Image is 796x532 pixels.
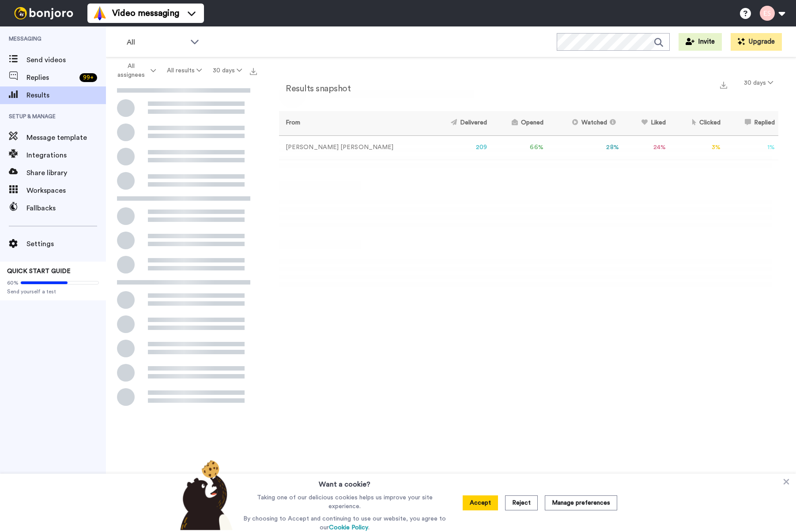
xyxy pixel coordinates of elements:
[7,279,19,286] span: 60%
[319,474,370,490] h3: Want a cookie?
[112,7,179,19] span: Video messaging
[26,150,106,161] span: Integrations
[622,135,669,160] td: 24 %
[739,75,778,91] button: 30 days
[724,135,778,160] td: 1 %
[669,111,724,135] th: Clicked
[428,111,490,135] th: Delivered
[547,111,622,135] th: Watched
[329,525,368,531] a: Cookie Policy
[26,55,106,65] span: Send videos
[26,185,106,196] span: Workspaces
[241,493,448,511] p: Taking one of our delicious cookies helps us improve your site experience.
[505,495,538,510] button: Reject
[428,135,490,160] td: 209
[545,495,617,510] button: Manage preferences
[490,111,547,135] th: Opened
[279,84,351,94] h2: Results snapshot
[127,37,186,48] span: All
[11,7,77,19] img: bj-logo-header-white.svg
[669,135,724,160] td: 3 %
[279,135,428,160] td: [PERSON_NAME] [PERSON_NAME]
[79,73,97,82] div: 99 +
[717,78,730,91] button: Export a summary of each team member’s results that match this filter now.
[463,495,498,510] button: Accept
[547,135,622,160] td: 28 %
[622,111,669,135] th: Liked
[26,203,106,214] span: Fallbacks
[26,168,106,178] span: Share library
[731,33,782,51] button: Upgrade
[108,58,162,83] button: All assignees
[113,62,149,79] span: All assignees
[26,72,76,83] span: Replies
[247,64,260,77] button: Export all results that match these filters now.
[490,135,547,160] td: 66 %
[162,63,207,79] button: All results
[207,63,247,79] button: 30 days
[250,68,257,75] img: export.svg
[7,268,71,274] span: QUICK START GUIDE
[241,514,448,532] p: By choosing to Accept and continuing to use our website, you agree to our .
[26,132,106,143] span: Message template
[724,111,778,135] th: Replied
[7,288,99,295] span: Send yourself a test
[26,90,106,101] span: Results
[679,33,722,51] button: Invite
[93,6,107,20] img: vm-color.svg
[26,239,106,249] span: Settings
[172,460,238,530] img: bear-with-cookie.png
[279,111,428,135] th: From
[720,82,727,89] img: export.svg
